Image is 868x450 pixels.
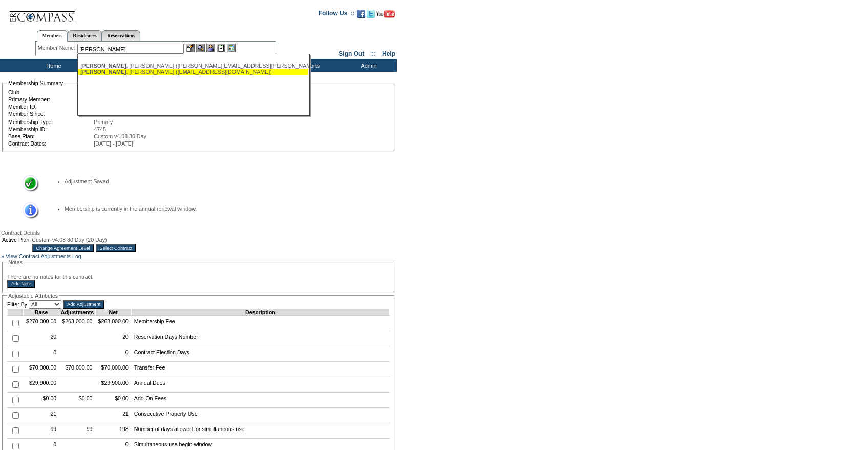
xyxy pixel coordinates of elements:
[24,331,59,346] td: 20
[7,80,64,86] legend: Membership Summary
[65,178,379,185] li: Adjustment Saved
[131,346,389,362] td: Contract Election Days
[59,362,95,377] td: $70,000.00
[80,69,126,75] span: [PERSON_NAME]
[32,244,94,252] input: Change Agreement Level
[94,119,113,125] span: Primary
[8,140,93,147] td: Contract Dates:
[8,96,97,103] td: Primary Member:
[95,408,131,423] td: 21
[131,316,389,331] td: Membership Fee
[186,44,195,52] img: b_edit.gif
[376,13,395,19] a: Subscribe to our YouTube Channel
[95,346,131,362] td: 0
[96,244,137,252] input: Select Contract
[227,44,236,52] img: b_calculator.gif
[23,59,82,72] td: Home
[80,63,126,69] span: [PERSON_NAME]
[8,119,93,125] td: Membership Type:
[80,63,306,69] div: , [PERSON_NAME] ([PERSON_NAME][EMAIL_ADDRESS][PERSON_NAME][DOMAIN_NAME])
[24,346,59,362] td: 0
[59,423,95,439] td: 99
[16,175,39,192] img: Success Message
[338,50,364,57] a: Sign Out
[24,408,59,423] td: 21
[131,309,389,316] td: Description
[32,237,107,243] span: Custom v4.08 30 Day (20 Day)
[95,309,131,316] td: Net
[24,377,59,393] td: $29,900.00
[94,140,133,147] span: [DATE] - [DATE]
[95,393,131,408] td: $0.00
[59,316,95,331] td: $263,000.00
[7,293,59,299] legend: Adjustable Attributes
[131,362,389,377] td: Transfer Fee
[8,133,93,139] td: Base Plan:
[7,259,24,265] legend: Notes
[24,316,59,331] td: $270,000.00
[38,44,77,52] div: Member Name:
[24,309,59,316] td: Base
[367,10,375,18] img: Follow us on Twitter
[63,300,104,309] input: Add Adjustment
[7,300,61,309] td: Filter By:
[7,280,35,288] input: Add Note
[7,274,94,280] span: There are no notes for this contract.
[95,423,131,439] td: 198
[1,230,396,236] div: Contract Details
[24,362,59,377] td: $70,000.00
[196,44,205,52] img: View
[1,253,81,259] a: » View Contract Adjustments Log
[8,111,97,117] td: Member Since:
[131,377,389,393] td: Annual Dues
[68,30,102,41] a: Residences
[131,408,389,423] td: Consecutive Property Use
[9,3,75,24] img: Compass Home
[80,69,306,75] div: , [PERSON_NAME] ([EMAIL_ADDRESS][DOMAIN_NAME])
[338,59,397,72] td: Admin
[357,13,365,19] a: Become our fan on Facebook
[8,104,97,110] td: Member ID:
[95,331,131,346] td: 20
[131,393,389,408] td: Add-On Fees
[8,89,97,95] td: Club:
[367,13,375,19] a: Follow us on Twitter
[371,50,375,57] span: ::
[376,10,395,18] img: Subscribe to our YouTube Channel
[95,362,131,377] td: $70,000.00
[37,30,68,42] a: Members
[24,393,59,408] td: $0.00
[16,202,39,219] img: Information Message
[382,50,395,57] a: Help
[2,237,31,243] td: Active Plan:
[94,126,106,132] span: 4745
[206,44,215,52] img: Impersonate
[59,393,95,408] td: $0.00
[94,133,146,139] span: Custom v4.08 30 Day
[8,126,93,132] td: Membership ID:
[131,331,389,346] td: Reservation Days Number
[131,423,389,439] td: Number of days allowed for simultaneous use
[65,206,379,212] li: Membership is currently in the annual renewal window.
[24,423,59,439] td: 99
[357,10,365,18] img: Become our fan on Facebook
[95,377,131,393] td: $29,900.00
[95,316,131,331] td: $263,000.00
[217,44,225,52] img: Reservations
[59,309,95,316] td: Adjustments
[102,30,140,41] a: Reservations
[319,9,355,21] td: Follow Us ::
